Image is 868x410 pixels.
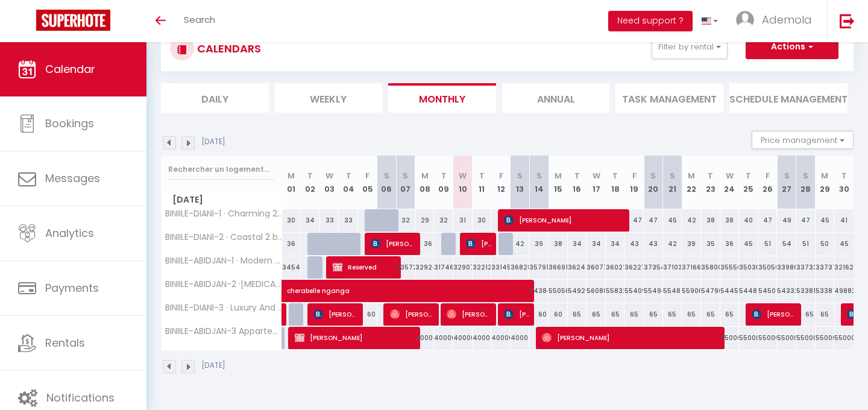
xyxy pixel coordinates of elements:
[606,233,625,255] div: 34
[766,170,770,181] abbr: F
[663,256,682,279] div: 37103
[10,5,46,41] button: Ouvrir le widget de chat LiveChat
[511,156,530,209] th: 13
[415,256,435,279] div: 32924
[282,156,301,209] th: 01
[163,233,284,242] span: BINIILE-DIANI-2 · Coastal 2 bedroom in [GEOGRAPHIC_DATA]
[796,156,816,209] th: 28
[663,233,682,255] div: 42
[587,156,606,209] th: 17
[720,280,740,302] div: 54455
[282,280,301,303] a: cherabelle nganga
[758,156,778,209] th: 26
[453,209,473,232] div: 31
[663,280,682,302] div: 55481
[529,303,549,326] div: 60
[365,170,370,181] abbr: F
[701,209,720,232] div: 38
[726,170,734,181] abbr: W
[632,170,637,181] abbr: F
[45,225,94,241] span: Analytics
[796,280,816,302] div: 53381
[295,326,417,349] span: [PERSON_NAME]
[762,12,812,27] span: Ademola
[163,280,284,289] span: BINIILE-ABIDJAN-2 ·[MEDICAL_DATA] Moderne et Cosy, [GEOGRAPHIC_DATA], 10min [GEOGRAPHIC_DATA]
[202,360,225,371] p: [DATE]
[339,209,358,232] div: 33
[36,10,110,31] img: Super Booking
[549,233,568,255] div: 38
[834,209,854,232] div: 41
[663,303,682,326] div: 65
[536,170,542,181] abbr: S
[663,209,682,232] div: 45
[834,280,854,302] div: 49882
[816,156,835,209] th: 29
[758,209,778,232] div: 47
[45,61,95,77] span: Calendar
[606,256,625,279] div: 36021
[282,209,301,232] div: 30
[549,303,568,326] div: 60
[161,83,269,113] li: Daily
[720,156,740,209] th: 24
[701,280,720,302] div: 54790
[415,233,435,255] div: 36
[434,156,453,209] th: 09
[644,209,663,232] div: 47
[624,256,644,279] div: 36227
[720,256,740,279] div: 35556
[758,233,778,255] div: 51
[624,233,644,255] div: 43
[396,209,415,232] div: 32
[816,256,835,279] div: 33737
[459,170,467,181] abbr: W
[606,303,625,326] div: 65
[803,170,808,181] abbr: S
[720,209,740,232] div: 38
[587,256,606,279] div: 36077
[568,303,587,326] div: 65
[499,170,503,181] abbr: F
[701,156,720,209] th: 23
[606,156,625,209] th: 18
[796,303,816,326] div: 65
[834,233,854,255] div: 45
[301,156,320,209] th: 02
[325,170,333,181] abbr: W
[388,83,496,113] li: Monthly
[434,256,453,279] div: 31746
[739,327,758,349] div: 55000
[202,136,225,148] p: [DATE]
[834,327,854,349] div: 55000
[434,327,453,349] div: 40000
[587,233,606,255] div: 34
[396,156,415,209] th: 07
[441,170,447,181] abbr: T
[821,170,828,181] abbr: M
[796,327,816,349] div: 55000
[466,232,492,255] span: [PERSON_NAME]
[339,156,358,209] th: 04
[396,256,415,279] div: 33572
[752,303,797,326] span: [PERSON_NAME]
[652,35,728,59] button: Filter by rental
[644,156,663,209] th: 20
[644,303,663,326] div: 65
[434,209,453,232] div: 32
[504,209,626,232] span: [PERSON_NAME]
[45,116,94,131] span: Bookings
[384,170,389,181] abbr: S
[739,280,758,302] div: 54484
[415,327,435,349] div: 40000
[320,156,339,209] th: 03
[491,327,511,349] div: 40000
[746,170,751,181] abbr: T
[275,83,383,113] li: Weekly
[784,170,790,181] abbr: S
[777,156,796,209] th: 27
[574,170,580,181] abbr: T
[816,233,835,255] div: 50
[282,233,301,255] div: 36
[45,171,100,186] span: Messages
